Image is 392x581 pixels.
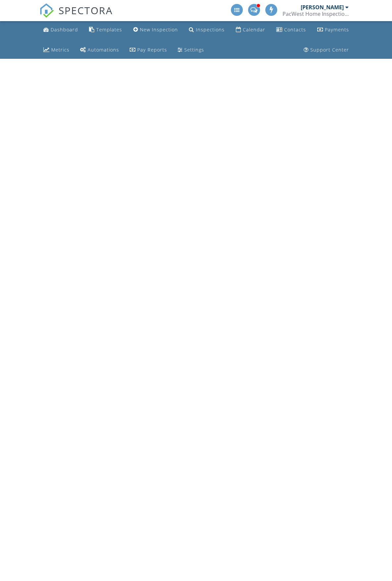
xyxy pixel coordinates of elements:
a: Templates [86,24,125,36]
a: SPECTORA [39,9,113,23]
a: Payments [315,24,352,36]
a: Settings [175,44,207,56]
a: Inspections [186,24,227,36]
div: New Inspection [140,26,178,33]
span: SPECTORA [59,3,113,17]
div: Support Center [310,47,349,53]
div: Automations [88,47,119,53]
div: Metrics [51,47,69,53]
a: Contacts [274,24,309,36]
a: Support Center [301,44,352,56]
a: Pay Reports [127,44,170,56]
div: Templates [96,26,122,33]
div: Contacts [284,26,306,33]
div: Dashboard [51,26,78,33]
div: PacWest Home Inspections [283,11,349,17]
a: Dashboard [41,24,81,36]
div: [PERSON_NAME] [301,4,344,11]
div: Payments [325,26,349,33]
a: Calendar [233,24,268,36]
div: Calendar [243,26,265,33]
img: The Best Home Inspection Software - Spectora [39,3,54,18]
div: Pay Reports [137,47,167,53]
div: Settings [184,47,204,53]
a: Metrics [41,44,72,56]
a: Automations (Advanced) [77,44,122,56]
a: New Inspection [131,24,181,36]
div: Inspections [196,26,225,33]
